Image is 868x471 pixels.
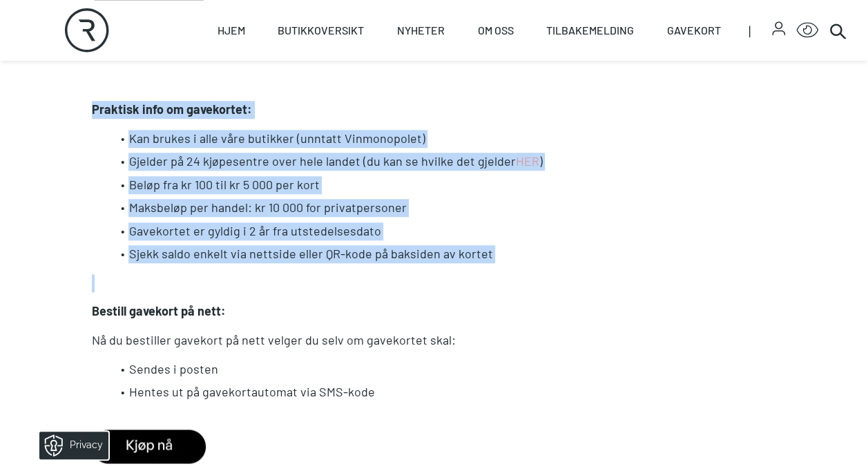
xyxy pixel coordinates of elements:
[92,303,226,318] strong: Bestill gavekort på nett:
[515,153,539,169] a: HER
[14,427,126,464] iframe: Manage Preferences
[110,361,777,378] li: Sendes i posten
[796,19,818,41] button: Open Accessibility Menu
[110,176,777,194] li: Beløp fra kr 100 til kr 5 000 per kort
[92,430,206,463] img: CIEEEEcaFWNtc19pbmxpbmVfYXR0YWNobWVudCIWb0FrOHJFRlJlbVV1akJxU0F5Y2tVZzi-6NpHMjz-_d7cP1fFUuvP_qIt2Q
[110,130,777,148] li: Kan brukes i alle våre butikker (unntatt Vinmonopolet)
[92,102,252,117] strong: Praktisk info om gavekortet:
[110,245,777,263] li: Sjekk saldo enkelt via nettside eller QR-kode på baksiden av kortet
[92,331,777,349] p: Nå du bestiller gavekort på nett velger du selv om gavekortet skal:
[110,199,777,217] li: Maksbeløp per handel: kr 10 000 for privatpersoner
[110,153,777,171] li: Gjelder på 24 kjøpesentre over hele landet (du kan se hvilke det gjelder )
[110,222,777,240] li: Gavekortet er gyldig i 2 år fra utstedelsesdato
[110,383,777,401] li: Hentes ut på gavekortautomat via SMS-kode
